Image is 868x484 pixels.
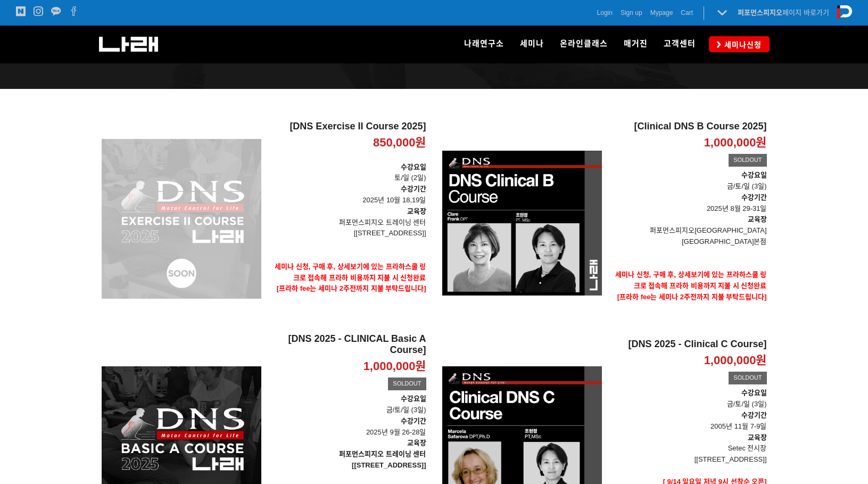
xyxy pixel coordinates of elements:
p: 토/일 (2일) [269,162,426,184]
span: 매거진 [624,39,648,48]
p: 1,000,000원 [363,359,426,374]
strong: 수강기간 [401,185,426,193]
a: [Clinical DNS B Course 2025] 1,000,000원 SOLDOUT 수강요일금/토/일 (3일)수강기간 2025년 8월 29-31일교육장퍼포먼스피지오[GEOG... [610,121,767,325]
p: 퍼포먼스피지오 트레이닝 센터 [269,217,426,228]
strong: 세미나 신청, 구매 후, 상세보기에 있는 프라하스쿨 링크로 접속해 프라하 비용까지 지불 시 신청완료 [275,262,426,282]
p: 1,000,000원 [704,135,767,151]
strong: 퍼포먼스피지오 [738,9,782,17]
strong: 교육장 [407,439,426,447]
span: 세미나신청 [721,39,762,50]
strong: 교육장 [407,207,426,215]
div: SOLDOUT [729,154,766,167]
p: 금/토/일 (3일) [610,388,767,410]
p: Setec 전시장 [610,443,767,454]
a: 온라인클래스 [552,26,616,63]
h2: [Clinical DNS B Course 2025] [610,121,767,133]
p: 퍼포먼스피지오[GEOGRAPHIC_DATA] [GEOGRAPHIC_DATA]본점 [610,225,767,248]
p: 2025년 9월 26-28일 [269,416,426,438]
strong: 수강기간 [401,417,426,425]
p: 금/토/일 (3일) [269,393,426,416]
span: 나래연구소 [464,39,504,48]
span: [프라하 fee는 세미나 2주전까지 지불 부탁드립니다] [277,284,426,292]
strong: 수강요일 [741,389,767,397]
p: 1,000,000원 [704,353,767,368]
strong: 수강요일 [741,171,767,179]
a: 퍼포먼스피지오페이지 바로가기 [738,9,829,17]
span: 고객센터 [664,39,696,48]
strong: 수강요일 [401,395,426,403]
a: Mypage [650,7,673,18]
h2: [DNS Exercise II Course 2025] [269,121,426,133]
p: 2025년 10월 18,19일 [269,184,426,206]
span: 온라인클래스 [560,39,608,48]
strong: 교육장 [748,215,767,223]
span: [프라하 fee는 세미나 2주전까지 지불 부탁드립니다] [617,293,767,301]
a: 매거진 [616,26,656,63]
a: Sign up [621,7,642,18]
strong: 퍼포먼스피지오 트레이닝 센터 [339,450,426,458]
strong: 수강기간 [741,193,767,201]
a: 세미나신청 [709,36,770,52]
a: [DNS Exercise II Course 2025] 850,000원 수강요일토/일 (2일)수강기간 2025년 10월 18,19일교육장퍼포먼스피지오 트레이닝 센터[[STREE... [269,121,426,317]
div: SOLDOUT [729,372,766,384]
p: 850,000원 [373,135,426,151]
strong: 교육장 [748,433,767,441]
p: 금/토/일 (3일) [610,181,767,192]
p: 2025년 8월 29-31일 [610,192,767,215]
a: 세미나 [512,26,552,63]
a: Cart [681,7,693,18]
strong: 수강요일 [401,163,426,171]
p: [[STREET_ADDRESS]] [610,454,767,465]
a: 나래연구소 [456,26,512,63]
p: 2005년 11월 7-9일 [610,410,767,432]
strong: [[STREET_ADDRESS]] [352,461,426,469]
a: 고객센터 [656,26,704,63]
div: SOLDOUT [388,378,426,390]
h2: [DNS 2025 - CLINICAL Basic A Course] [269,333,426,356]
a: Login [597,7,613,18]
strong: 세미나 신청, 구매 후, 상세보기에 있는 프라하스쿨 링크로 접속해 프라하 비용까지 지불 시 신청완료 [615,270,767,290]
h2: [DNS 2025 - Clinical C Course] [610,339,767,350]
p: [[STREET_ADDRESS]] [269,228,426,239]
span: 세미나 [520,39,544,48]
strong: 수강기간 [741,411,767,419]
